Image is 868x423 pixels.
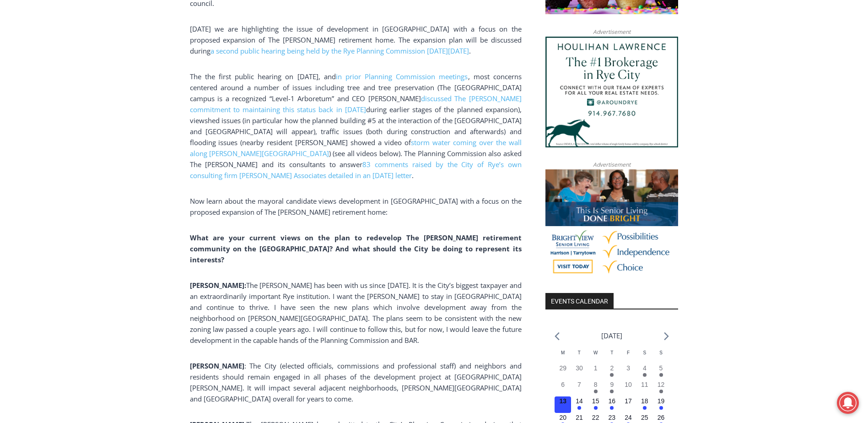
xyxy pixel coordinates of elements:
a: Previous month [555,332,560,341]
div: Saturday [636,349,653,363]
button: 29 [555,363,571,380]
button: 3 [620,363,636,380]
time: 3 [626,364,630,372]
span: The the first public hearing on [DATE], and [190,72,336,81]
time: 1 [594,364,598,372]
div: Wednesday [588,349,604,363]
time: 6 [561,381,565,388]
time: 16 [609,397,616,405]
button: 5 Has events [653,363,669,380]
button: 30 [571,363,588,380]
em: Has events [610,406,614,410]
button: 2 Has events [604,363,620,380]
div: Thursday [604,349,620,363]
img: Houlihan Lawrence The #1 Brokerage in Rye City [545,37,678,147]
div: "The first chef I interviewed talked about coming to [GEOGRAPHIC_DATA] from [GEOGRAPHIC_DATA] in ... [231,0,432,89]
em: Has events [643,373,647,377]
time: 20 [559,414,566,421]
b: [PERSON_NAME]: [190,281,246,290]
button: 12 Has events [653,380,669,396]
b: [PERSON_NAME] [190,361,244,370]
button: 13 [555,396,571,413]
a: Intern @ [DOMAIN_NAME] [220,89,443,114]
button: 4 Has events [636,363,653,380]
span: . [412,171,414,180]
a: Next month [664,332,669,341]
button: 18 Has events [636,396,653,413]
span: Advertisement [584,160,640,169]
time: 10 [625,381,632,388]
button: 8 Has events [588,380,604,396]
time: 8 [594,381,598,388]
time: 19 [658,397,665,405]
span: S [643,350,646,355]
button: 10 [620,380,636,396]
span: Advertisement [584,27,640,36]
div: Tuesday [571,349,588,363]
button: 7 [571,380,588,396]
a: a second public hearing being held by the Rye Planning Commission [DATE][DATE] [210,46,469,55]
em: Has events [594,406,598,410]
em: Has events [594,390,598,393]
time: 25 [641,414,648,421]
time: 2 [610,364,614,372]
button: 16 Has events [604,396,620,413]
em: Has events [659,406,663,410]
time: 18 [641,397,648,405]
span: T [578,350,581,355]
button: 9 Has events [604,380,620,396]
time: 7 [577,381,581,388]
span: Intern @ [DOMAIN_NAME] [239,91,424,112]
em: Has events [577,406,581,410]
time: 21 [576,414,583,421]
span: , most concerns centered around a number of issues including tree and tree preservation (The [GEO... [190,72,522,103]
time: 22 [592,414,599,421]
time: 24 [625,414,632,421]
time: 29 [559,364,566,372]
button: 1 [588,363,604,380]
time: 26 [658,414,665,421]
button: 19 Has events [653,396,669,413]
time: 14 [576,397,583,405]
li: [DATE] [601,330,622,342]
h2: Events Calendar [545,293,614,309]
span: The [PERSON_NAME] has been with us since [DATE]. It is the City’s biggest taxpayer and an extraor... [190,281,522,345]
span: M [561,350,565,355]
time: 11 [641,381,648,388]
time: 30 [576,364,583,372]
time: 12 [658,381,665,388]
time: 4 [643,364,647,372]
time: 5 [659,364,663,372]
em: Has events [643,406,647,410]
button: 14 Has events [571,396,588,413]
time: 17 [625,397,632,405]
em: Has events [659,373,663,377]
time: 13 [559,397,566,405]
span: T [610,350,613,355]
div: Friday [620,349,636,363]
time: 9 [610,381,614,388]
em: Has events [610,373,614,377]
span: S [659,350,663,355]
span: F [627,350,630,355]
span: . [469,46,471,55]
button: 17 [620,396,636,413]
div: Monday [555,349,571,363]
time: 15 [592,397,599,405]
span: Now learn about the mayoral candidate views development in [GEOGRAPHIC_DATA] with a focus on the ... [190,196,522,217]
b: What are your current views on the plan to redevelop The [PERSON_NAME] retirement community on th... [190,233,522,264]
a: in prior Planning Commission meetings [336,72,468,81]
span: [DATE] we are highlighting the issue of development in [GEOGRAPHIC_DATA] with a focus on the prop... [190,24,522,55]
div: Sunday [653,349,669,363]
img: Brightview Senior Living [545,169,678,280]
button: 6 [555,380,571,396]
span: W [593,350,598,355]
span: : The City (elected officials, commissions and professional staff) and neighbors and residents sh... [190,361,522,403]
em: Has events [610,390,614,393]
time: 23 [609,414,616,421]
em: Has events [659,390,663,393]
